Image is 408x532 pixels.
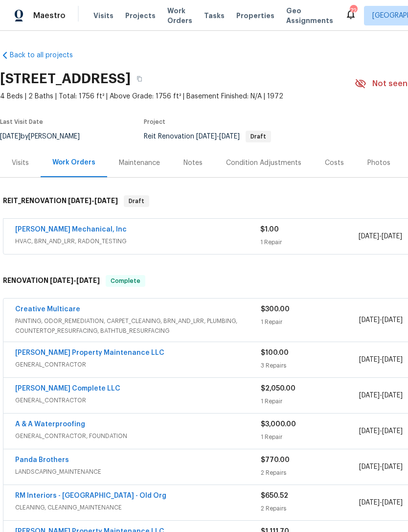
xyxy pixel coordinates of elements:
[15,431,261,441] span: GENERAL_CONTRACTOR, FOUNDATION
[350,6,357,16] div: 72
[382,499,403,506] span: [DATE]
[260,226,279,233] span: $1.00
[261,349,289,356] span: $100.00
[359,463,380,470] span: [DATE]
[144,133,271,140] span: Reit Renovation
[15,385,120,392] a: [PERSON_NAME] Complete LLC
[15,395,261,405] span: GENERAL_CONTRACTOR
[359,392,380,399] span: [DATE]
[261,361,359,370] div: 3 Repairs
[93,11,113,21] span: Visits
[15,421,85,428] a: A & A Waterproofing
[261,421,296,428] span: $3,000.00
[359,233,379,240] span: [DATE]
[382,233,402,240] span: [DATE]
[15,503,261,512] span: CLEANING, CLEANING_MAINTENANCE
[50,277,100,284] span: -
[15,316,261,336] span: PAINTING, ODOR_REMEDIATION, CARPET_CLEANING, BRN_AND_LRR, PLUMBING, COUNTERTOP_RESURFACING, BATHT...
[33,11,66,21] span: Maestro
[359,317,380,324] span: [DATE]
[144,119,165,125] span: Project
[196,133,217,140] span: [DATE]
[167,6,192,25] span: Work Orders
[261,432,359,442] div: 1 Repair
[359,356,380,363] span: [DATE]
[382,392,403,399] span: [DATE]
[94,197,118,204] span: [DATE]
[15,467,261,477] span: LANDSCAPING_MAINTENANCE
[3,195,118,207] h6: REIT_RENOVATION
[367,158,390,168] div: Photos
[260,237,358,247] div: 1 Repair
[15,457,69,463] a: Panda Brothers
[236,11,274,21] span: Properties
[15,349,164,356] a: [PERSON_NAME] Property Maintenance LLC
[15,492,166,499] a: RM Interiors - [GEOGRAPHIC_DATA] - Old Org
[15,226,127,233] a: [PERSON_NAME] Mechanical, Inc
[359,426,403,436] span: -
[76,277,100,284] span: [DATE]
[125,196,148,206] span: Draft
[359,499,380,506] span: [DATE]
[68,197,118,204] span: -
[261,504,359,513] div: 2 Repairs
[68,197,91,204] span: [DATE]
[226,158,301,168] div: Condition Adjustments
[3,275,100,287] h6: RENOVATION
[247,134,270,139] span: Draft
[261,492,288,499] span: $650.52
[286,6,333,25] span: Geo Assignments
[204,12,225,19] span: Tasks
[359,498,403,508] span: -
[382,428,403,435] span: [DATE]
[261,457,290,463] span: $770.00
[261,306,290,313] span: $300.00
[261,396,359,406] div: 1 Repair
[15,236,260,246] span: HVAC, BRN_AND_LRR, RADON_TESTING
[359,428,380,435] span: [DATE]
[50,277,73,284] span: [DATE]
[359,462,403,472] span: -
[183,158,203,168] div: Notes
[359,391,403,400] span: -
[359,231,402,241] span: -
[261,317,359,327] div: 1 Repair
[382,356,403,363] span: [DATE]
[107,276,144,286] span: Complete
[119,158,160,168] div: Maintenance
[52,158,95,167] div: Work Orders
[359,315,403,325] span: -
[261,385,295,392] span: $2,050.00
[382,317,403,324] span: [DATE]
[219,133,240,140] span: [DATE]
[131,70,148,88] button: Copy Address
[15,306,80,313] a: Creative Multicare
[382,463,403,470] span: [DATE]
[12,158,29,168] div: Visits
[196,133,240,140] span: -
[261,468,359,478] div: 2 Repairs
[325,158,344,168] div: Costs
[125,11,156,21] span: Projects
[15,360,261,370] span: GENERAL_CONTRACTOR
[359,355,403,365] span: -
